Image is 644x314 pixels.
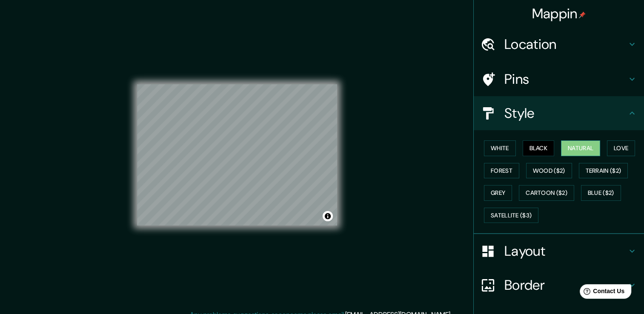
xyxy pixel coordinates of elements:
h4: Location [504,36,627,53]
button: Blue ($2) [581,185,621,201]
canvas: Map [137,84,337,226]
h4: Style [504,105,627,122]
button: Black [523,140,555,156]
button: Grey [484,185,512,201]
div: Location [474,27,644,61]
button: Toggle attribution [323,211,333,221]
button: Terrain ($2) [579,163,628,179]
h4: Mappin [532,5,586,22]
iframe: Help widget launcher [568,281,635,305]
div: Border [474,268,644,302]
img: pin-icon.png [579,11,586,18]
button: Natural [561,140,600,156]
button: Cartoon ($2) [519,185,574,201]
button: Love [607,140,635,156]
div: Pins [474,62,644,96]
button: Wood ($2) [526,163,572,179]
button: White [484,140,516,156]
div: Style [474,96,644,130]
button: Forest [484,163,519,179]
div: Layout [474,234,644,268]
h4: Pins [504,71,627,88]
h4: Border [504,277,627,294]
button: Satellite ($3) [484,208,538,223]
h4: Layout [504,243,627,260]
